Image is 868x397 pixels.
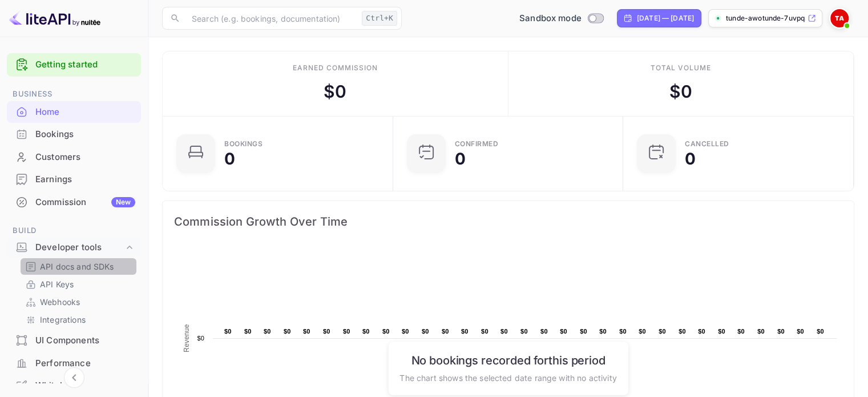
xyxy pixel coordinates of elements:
text: $0 [599,328,607,335]
text: $0 [580,328,587,335]
text: $0 [481,328,488,335]
div: 0 [685,151,696,167]
div: Performance [35,357,135,370]
text: $0 [264,328,271,335]
div: Developer tools [35,241,124,254]
a: UI Components [7,330,141,351]
h6: No bookings recorded for this period [399,353,616,367]
text: $0 [402,328,409,335]
text: $0 [303,328,310,335]
a: API docs and SDKs [25,260,132,272]
a: Bookings [7,123,141,145]
text: $0 [797,328,804,335]
div: Whitelabel [35,379,135,392]
img: Tunde Awotunde [830,9,849,27]
div: Bookings [224,141,263,147]
a: API Keys [25,278,132,290]
div: Customers [7,146,141,169]
a: Home [7,101,141,122]
p: API docs and SDKs [40,260,114,272]
a: Customers [7,146,141,167]
text: $0 [362,328,370,335]
div: Integrations [21,311,136,328]
div: Bookings [35,128,135,141]
text: $0 [777,328,785,335]
a: Webhooks [25,296,132,308]
div: API docs and SDKs [21,258,136,275]
text: $0 [560,328,567,335]
div: Customers [35,151,135,164]
div: Commission [35,196,135,209]
text: $0 [343,328,350,335]
div: [DATE] — [DATE] [637,13,694,23]
div: Bookings [7,123,141,146]
div: Ctrl+K [362,11,397,26]
div: Webhooks [21,294,136,310]
a: CommissionNew [7,191,141,212]
img: LiteAPI logo [9,9,100,27]
a: Whitelabel [7,375,141,396]
div: UI Components [35,334,135,347]
div: UI Components [7,330,141,352]
text: $0 [757,328,765,335]
text: $0 [500,328,508,335]
div: 0 [224,151,235,167]
div: CANCELLED [685,141,729,147]
text: $0 [224,328,232,335]
a: Integrations [25,314,132,326]
div: API Keys [21,276,136,292]
text: $0 [659,328,666,335]
div: 0 [455,151,466,167]
text: $0 [422,328,429,335]
text: $0 [461,328,469,335]
p: API Keys [40,278,74,290]
div: Total volume [650,63,711,73]
input: Search (e.g. bookings, documentation) [185,7,357,30]
p: The chart shows the selected date range with no activity [399,371,616,383]
text: $0 [698,328,705,335]
text: $0 [284,328,291,335]
div: Switch to Production mode [515,12,608,25]
text: $0 [442,328,449,335]
div: Confirmed [455,141,499,147]
text: $0 [197,335,204,342]
text: $0 [619,328,627,335]
text: $0 [540,328,548,335]
div: Earnings [7,169,141,191]
div: $ 0 [324,79,346,105]
text: $0 [718,328,725,335]
text: $0 [382,328,390,335]
div: Performance [7,352,141,375]
span: Build [7,224,141,237]
div: $ 0 [669,79,692,105]
div: Getting started [7,53,141,77]
div: Home [7,101,141,123]
div: New [111,197,135,207]
text: $0 [817,328,824,335]
button: Collapse navigation [64,367,84,388]
text: $0 [323,328,330,335]
text: $0 [520,328,528,335]
div: CommissionNew [7,191,141,214]
text: $0 [737,328,745,335]
span: Commission Growth Over Time [174,212,842,231]
span: Business [7,88,141,101]
p: Integrations [40,314,86,326]
a: Earnings [7,169,141,190]
div: Earnings [35,173,135,186]
div: Earned commission [293,63,377,73]
a: Performance [7,352,141,374]
span: Sandbox mode [519,12,582,25]
div: Home [35,106,135,119]
a: Getting started [35,58,135,71]
p: Webhooks [40,296,80,308]
text: $0 [244,328,252,335]
text: Revenue [183,324,191,352]
p: tunde-awotunde-7uvpq.n... [726,13,805,23]
text: $0 [679,328,686,335]
div: Developer tools [7,238,141,258]
text: $0 [639,328,646,335]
